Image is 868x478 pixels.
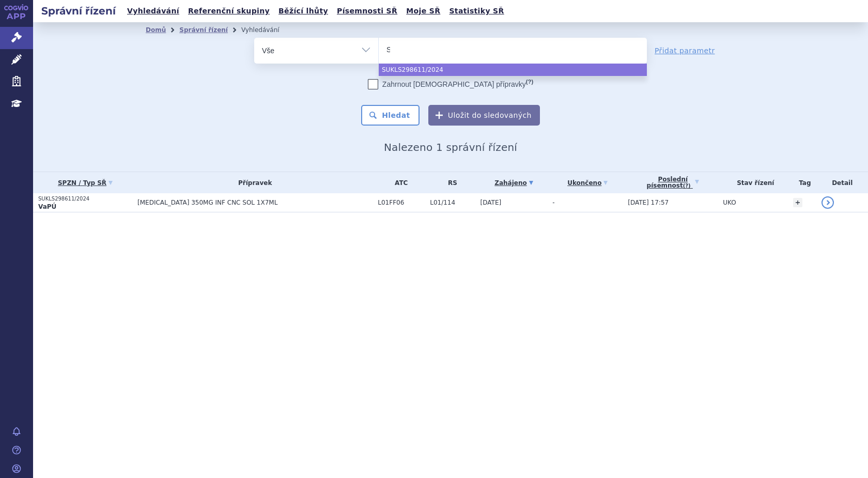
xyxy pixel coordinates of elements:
th: Přípravek [132,172,373,193]
button: Uložit do sledovaných [428,105,540,126]
a: Ukončeno [552,176,623,190]
label: Zahrnout [DEMOGRAPHIC_DATA] přípravky [368,79,533,89]
a: Správní řízení [179,26,228,34]
span: L01FF06 [378,199,425,206]
a: Běžící lhůty [275,4,331,18]
a: Poslednípísemnost(?) [628,172,718,193]
th: ATC [373,172,425,193]
a: + [793,198,802,207]
a: detail [822,196,834,209]
span: UKO [723,199,736,206]
a: SPZN / Typ SŘ [38,176,132,190]
a: Písemnosti SŘ [334,4,400,18]
a: Domů [146,26,166,34]
a: Zahájeno [481,176,548,190]
p: SUKLS298611/2024 [38,195,132,203]
span: [DATE] 17:57 [628,199,669,206]
th: RS [425,172,475,193]
a: Vyhledávání [124,4,182,18]
li: Vyhledávání [241,22,293,38]
th: Stav řízení [718,172,788,193]
a: Referenční skupiny [185,4,273,18]
th: Tag [788,172,816,193]
abbr: (?) [526,79,533,85]
h2: Správní řízení [33,4,124,18]
abbr: (?) [683,183,691,189]
button: Hledat [361,105,420,126]
span: [MEDICAL_DATA] 350MG INF CNC SOL 1X7ML [137,199,373,206]
span: [DATE] [481,199,502,206]
a: Moje SŘ [403,4,443,18]
th: Detail [816,172,868,193]
li: SUKLS298611/2024 [379,64,647,76]
a: Statistiky SŘ [446,4,507,18]
span: L01/114 [430,199,475,206]
span: - [552,199,554,206]
a: Přidat parametr [655,45,715,56]
span: Nalezeno 1 správní řízení [384,141,517,153]
strong: VaPÚ [38,203,56,210]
